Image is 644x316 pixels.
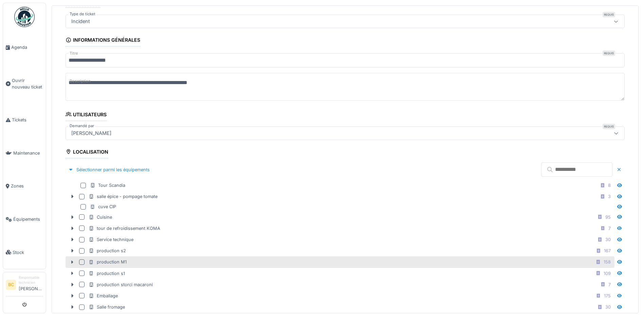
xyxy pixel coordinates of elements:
[3,31,46,64] a: Agenda
[605,214,611,220] div: 95
[68,123,95,129] label: Demandé par
[90,182,125,189] div: Tour Scandia
[605,236,611,243] div: 30
[3,137,46,170] a: Maintenance
[3,103,46,137] a: Tickets
[13,249,43,256] span: Stock
[604,270,611,277] div: 109
[603,51,615,56] div: Requis
[89,236,133,243] div: Service technique
[66,165,152,174] div: Sélectionner parmi les équipements
[604,293,611,299] div: 175
[3,236,46,269] a: Stock
[608,193,611,200] div: 3
[19,275,43,295] li: [PERSON_NAME]
[90,203,116,210] div: cuve CIP
[12,117,43,123] span: Tickets
[19,275,43,285] div: Responsable technicien
[608,281,611,288] div: 7
[68,51,79,56] label: Titre
[89,270,125,277] div: production s1
[68,77,92,85] label: Description
[69,18,93,25] div: Incident
[89,225,160,232] div: tour de refroidissement KOMA
[89,214,112,220] div: Cuisine
[3,203,46,236] a: Équipements
[69,130,114,137] div: [PERSON_NAME]
[12,77,43,90] span: Ouvrir nouveau ticket
[89,259,127,265] div: production M1
[11,44,43,51] span: Agenda
[3,64,46,104] a: Ouvrir nouveau ticket
[66,110,107,121] div: Utilisateurs
[89,293,118,299] div: Emballage
[13,216,43,222] span: Équipements
[89,193,158,200] div: salle épice - pompage tomate
[604,248,611,254] div: 167
[6,280,16,290] li: BC
[14,7,35,27] img: Badge_color-CXgf-gQk.svg
[608,182,611,189] div: 8
[603,124,615,129] div: Requis
[608,225,611,232] div: 7
[6,275,43,296] a: BC Responsable technicien[PERSON_NAME]
[605,304,611,310] div: 30
[13,150,43,156] span: Maintenance
[11,183,43,189] span: Zones
[604,259,611,265] div: 158
[89,304,125,310] div: Salle fromage
[603,12,615,17] div: Requis
[3,170,46,203] a: Zones
[68,11,97,17] label: Type de ticket
[66,35,140,46] div: Informations générales
[89,248,126,254] div: production s2
[66,147,108,158] div: Localisation
[89,281,153,288] div: production storci macaroni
